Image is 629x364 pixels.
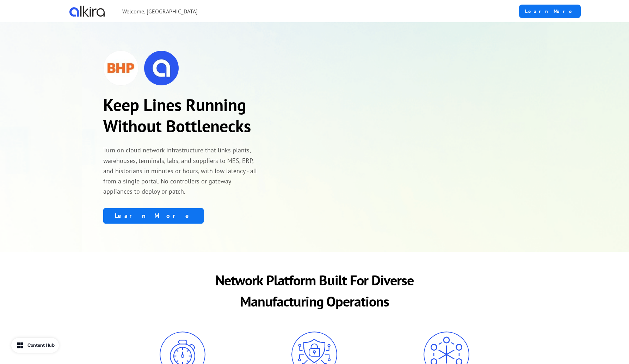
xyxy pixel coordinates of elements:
[203,269,426,312] p: Network Platform Built For Diverse Manufacturing Operations
[11,338,59,353] button: Content Hub
[519,5,581,18] a: Learn More
[122,7,198,16] p: Welcome, [GEOGRAPHIC_DATA]
[103,208,204,224] a: Learn More
[27,342,55,349] div: Content Hub
[103,145,260,196] p: Turn on cloud network infrastructure that links plants, warehouses, terminals, labs, and supplier...
[103,94,260,136] p: Keep Lines Running Without Bottlenecks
